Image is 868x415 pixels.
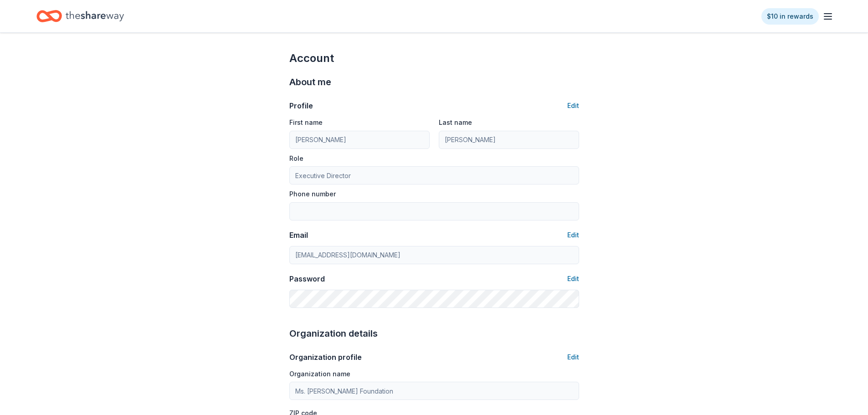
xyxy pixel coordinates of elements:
label: Last name [439,118,472,127]
button: Edit [567,100,579,111]
div: Profile [289,100,313,111]
div: Account [289,51,579,66]
div: Email [289,230,308,241]
label: Role [289,154,303,163]
a: Home [36,5,124,27]
div: Password [289,273,325,284]
label: First name [289,118,323,127]
a: $10 in rewards [761,8,819,25]
div: Organization details [289,326,579,341]
button: Edit [567,273,579,284]
div: About me [289,75,579,89]
div: Organization profile [289,352,362,363]
label: Organization name [289,369,350,379]
button: Edit [567,352,579,363]
button: Edit [567,230,579,241]
label: Phone number [289,190,336,199]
